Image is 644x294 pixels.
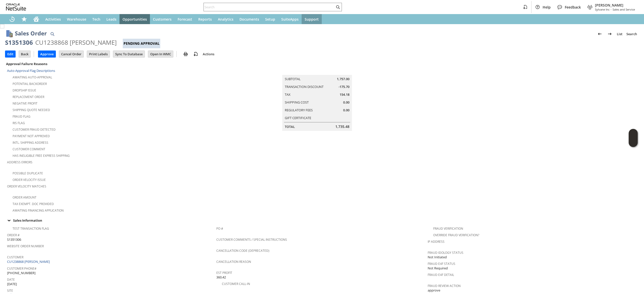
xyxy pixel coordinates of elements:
span: 154.18 [340,92,349,97]
img: add-record.svg [193,51,199,57]
span: 1,735.48 [335,124,349,129]
a: Est Profit [216,271,232,275]
input: Edit [5,51,15,57]
div: CU1238868 [PERSON_NAME] [35,38,117,46]
a: Tax Exempt. Doc Provided [13,202,54,206]
a: Site [7,288,13,293]
a: Documents [236,14,262,24]
a: Support [302,14,322,24]
a: Recent Records [6,14,18,24]
a: Override Fraud Verification? [433,233,479,237]
a: Possible Duplicate [13,171,43,175]
svg: Search [335,4,341,10]
a: Actions [201,52,216,56]
a: Opportunities [119,14,150,24]
div: Pending Approval [123,39,160,48]
span: 0.00 [343,100,349,105]
a: Activities [42,14,64,24]
img: print.svg [183,51,189,57]
input: Back [19,51,30,57]
a: Fraud E4F Status [428,262,455,266]
span: [DATE] [7,282,17,286]
img: Previous [597,31,603,37]
a: Total [285,124,295,129]
a: Setup [262,14,278,24]
a: Subtotal [285,77,301,81]
img: Quick Find [49,31,55,37]
a: Order Amount [13,195,36,200]
a: Website Order Number [7,244,44,248]
span: Documents [239,17,259,22]
span: Leads [106,17,116,22]
span: - [611,8,612,11]
span: Support [305,17,319,22]
a: Awaiting Auto-Approval [13,75,52,79]
div: Sales Information [5,217,637,224]
a: Replacement Order [13,95,44,99]
span: Customers [153,17,172,22]
a: List [615,30,624,38]
span: Setup [265,17,275,22]
input: Open In WMC [148,51,173,57]
a: IP Address [428,239,445,244]
a: Shipping Cost [285,100,309,105]
a: Reports [195,14,215,24]
span: Tech [92,17,100,22]
a: Search [624,30,639,38]
span: 1,757.00 [337,77,349,81]
a: Customer [7,255,23,259]
input: Cancel Order [59,51,84,57]
span: S1351306 [7,237,21,242]
a: Customer Call-in [222,282,250,286]
iframe: Click here to launch Oracle Guided Learning Help Panel [629,129,638,147]
a: Has Ineligible Free Express Shipping [13,154,70,158]
span: -175.70 [339,84,349,89]
a: Order # [7,233,20,237]
a: Dropship Issue [13,88,36,92]
a: Fraud E4F Detail [428,273,454,277]
a: Date [7,277,15,282]
div: Approval Failure Reasons [5,61,214,67]
a: Home [30,14,42,24]
span: Sales and Service [613,8,635,11]
svg: Recent Records [9,16,15,22]
span: Activities [45,17,61,22]
input: Approve [38,51,56,57]
div: S1351306 [5,38,33,46]
span: Reports [198,17,212,22]
svg: Home [33,16,39,22]
svg: logo [6,4,26,11]
a: Order Velocity Issue [13,178,46,182]
a: Auto-Approval Flag Descriptions [7,68,55,73]
span: Help [543,5,551,10]
a: Customers [150,14,175,24]
a: Awaiting Financing Application [13,208,64,213]
a: CU1238868 [PERSON_NAME] [7,259,51,264]
span: SuiteApps [281,17,299,22]
span: Forecast [178,17,192,22]
img: Next [607,31,613,37]
input: Sync To Database [113,51,145,57]
a: Shipping Quote Needed [13,108,50,112]
svg: Shortcuts [21,16,27,22]
a: Fraud Review Action [428,284,461,288]
input: Print Labels [87,51,110,57]
a: Gift Certificate [285,116,311,120]
a: Customer Comments / Special Instructions [216,237,287,242]
a: RIS flag [13,121,25,125]
caption: Summary [282,67,352,75]
a: Tax [285,92,291,97]
a: Intl. Shipping Address [13,140,48,145]
span: 360.42 [216,275,226,280]
a: Leads [103,14,119,24]
a: Potential Backorder [13,82,47,86]
input: Search [204,4,335,10]
a: SuiteApps [278,14,302,24]
a: Analytics [215,14,236,24]
a: Customer Comment [13,147,45,151]
span: Not Initiated [428,255,447,260]
a: Order Velocity Matches [7,184,46,188]
a: Fraud Verification [433,226,463,231]
a: Customer Fraud Detected [13,127,56,132]
span: approve [428,288,440,293]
